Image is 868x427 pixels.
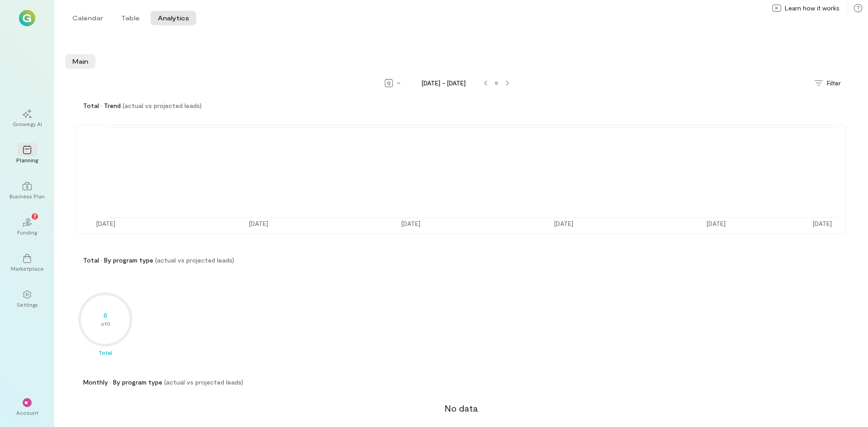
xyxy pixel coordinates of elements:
span: Filter [827,79,841,88]
span: Learn how it works [785,4,840,13]
div: Total [76,349,135,356]
tspan: [DATE] [96,220,115,227]
span: 7 [33,212,37,220]
a: Settings [11,283,43,315]
span: (actual vs projected leads) [164,378,243,386]
div: No data [76,401,846,415]
div: Total · By program type [83,256,846,265]
button: Table [114,11,147,25]
div: Account [16,409,38,416]
tspan: [DATE] [401,220,420,227]
span: (actual vs projected leads) [123,102,202,109]
li: Main [65,54,95,69]
tspan: 0 [104,311,107,319]
div: Settings [17,301,38,308]
div: Business Plan [9,192,45,200]
tspan: of 0 [101,320,110,327]
tspan: [DATE] [249,220,268,227]
a: Planning [11,138,43,171]
a: Marketplace [11,247,43,279]
button: Calendar [65,11,110,25]
tspan: [DATE] [813,220,832,227]
tspan: [DATE] [707,220,726,227]
button: Analytics [151,11,196,25]
span: (actual vs projected leads) [155,256,234,264]
tspan: [DATE] [554,220,573,227]
span: [DATE] - [DATE] [407,79,481,88]
a: Business Plan [11,174,43,207]
div: Monthly · By program type [83,378,846,387]
div: Growegy AI [13,120,42,127]
div: Funding [17,229,37,236]
a: Growegy AI [11,102,43,135]
a: Funding [11,211,43,243]
div: Planning [16,156,38,164]
div: Marketplace [11,265,44,272]
div: Total · Trend [83,101,846,110]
